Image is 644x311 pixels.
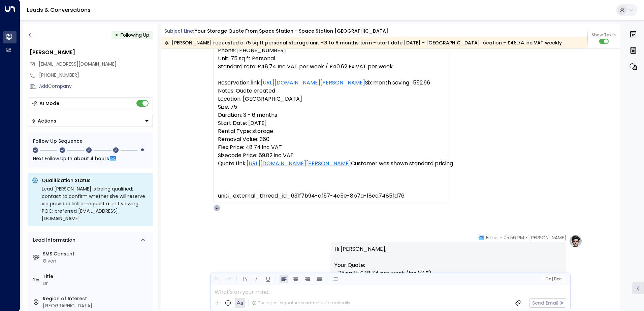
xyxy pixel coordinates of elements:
div: AddCompany [39,83,153,90]
label: Title [43,273,150,280]
div: Actions [31,118,56,124]
button: Redo [224,275,233,283]
span: [PERSON_NAME] [529,234,566,241]
button: Cc|Bcc [542,276,564,282]
a: [URL][DOMAIN_NAME][PERSON_NAME] [261,79,365,87]
div: Next Follow Up: [33,155,148,162]
div: [PERSON_NAME] requested a 75 sq ft personal storage unit - 3 to 6 months term - start date [DATE]... [164,39,562,46]
a: Leads & Conversations [27,6,91,14]
div: Lead [PERSON_NAME] is being qualified; contact to confirm whether she will reserve via provided l... [42,185,149,222]
span: kagv263@gmail.com [39,61,117,68]
a: [URL][DOMAIN_NAME][PERSON_NAME] [247,160,351,168]
div: Button group with a nested menu [28,115,153,127]
button: Undo [213,275,221,283]
div: Follow Up Sequence [33,138,148,145]
div: [PHONE_NUMBER] [39,72,153,79]
pre: Name: [PERSON_NAME] Email: [EMAIL_ADDRESS][DOMAIN_NAME] Phone: [PHONE_NUMBER] Unit: 75 sq ft Pers... [218,30,445,200]
span: Following Up [121,32,149,38]
div: Dr [43,280,150,287]
div: • [115,29,118,41]
label: SMS Consent [43,250,150,257]
div: The agent signature is added automatically [252,300,350,306]
span: In about 4 hours [68,155,109,162]
div: Given [43,257,150,265]
button: Actions [28,115,153,127]
div: Your storage quote from Space Station - Space Station [GEOGRAPHIC_DATA] [195,28,388,35]
div: O [214,205,220,211]
span: Show Texts [592,32,616,38]
p: Qualification Status [42,177,149,184]
span: • [500,234,502,241]
span: | [552,277,553,281]
div: [GEOGRAPHIC_DATA] [43,302,150,309]
span: Subject Line: [164,28,194,34]
img: profile-logo.png [569,234,582,248]
span: [EMAIL_ADDRESS][DOMAIN_NAME] [39,61,117,67]
div: AI Mode [39,100,59,107]
label: Region of Interest [43,295,150,302]
span: Email [486,234,498,241]
span: • [526,234,527,241]
div: Lead Information [31,237,75,244]
span: 05:56 PM [504,234,524,241]
span: Cc Bcc [545,277,561,281]
div: [PERSON_NAME] [30,48,153,57]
